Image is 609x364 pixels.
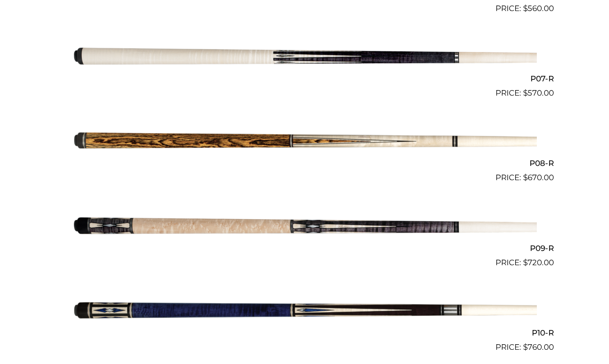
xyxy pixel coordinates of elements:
[56,239,554,256] h2: P09-R
[56,273,554,353] a: P10-R $760.00
[73,188,537,265] img: P09-R
[523,88,528,97] span: $
[523,4,554,13] bdi: 560.00
[523,258,528,267] span: $
[73,273,537,350] img: P10-R
[523,258,554,267] bdi: 720.00
[56,155,554,172] h2: P08-R
[523,173,554,182] bdi: 670.00
[523,4,528,13] span: $
[523,173,528,182] span: $
[73,18,537,96] img: P07-R
[56,103,554,184] a: P08-R $670.00
[523,88,554,97] bdi: 570.00
[523,342,528,352] span: $
[56,188,554,268] a: P09-R $720.00
[56,324,554,341] h2: P10-R
[523,342,554,352] bdi: 760.00
[56,70,554,87] h2: P07-R
[73,103,537,180] img: P08-R
[56,18,554,99] a: P07-R $570.00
